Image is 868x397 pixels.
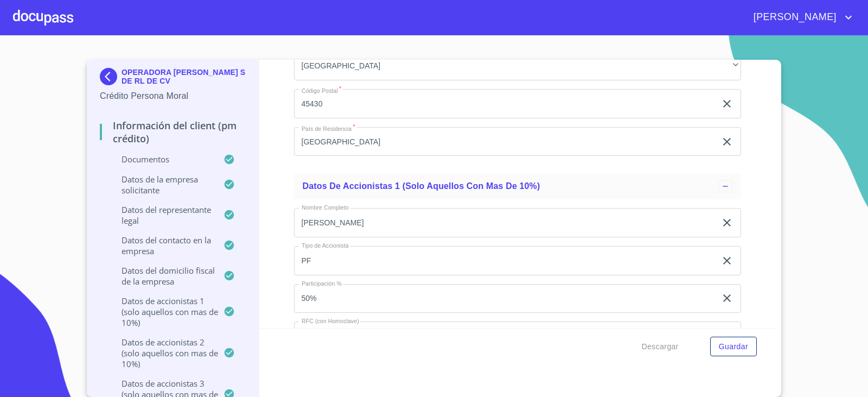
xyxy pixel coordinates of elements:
[100,68,122,85] img: Docupass spot blue
[642,340,679,354] span: Descargar
[720,216,733,229] button: clear input
[122,68,246,85] p: OPERADORA [PERSON_NAME] S DE RL DE CV
[100,204,224,226] p: Datos del representante legal
[720,292,733,305] button: clear input
[100,235,224,256] p: Datos del contacto en la empresa
[719,340,748,354] span: Guardar
[100,119,246,145] p: Información del Client (PM crédito)
[100,90,246,103] p: Crédito Persona Moral
[720,254,733,267] button: clear input
[720,97,733,110] button: clear input
[100,68,246,90] div: OPERADORA [PERSON_NAME] S DE RL DE CV
[294,173,742,199] div: Datos de accionistas 1 (solo aquellos con mas de 10%)
[100,265,224,287] p: Datos del domicilio fiscal de la empresa
[745,9,855,26] button: account of current user
[637,337,683,357] button: Descargar
[745,9,842,26] span: [PERSON_NAME]
[100,337,224,369] p: Datos de accionistas 2 (solo aquellos con mas de 10%)
[303,181,540,191] span: Datos de accionistas 1 (solo aquellos con mas de 10%)
[710,337,757,357] button: Guardar
[720,135,733,148] button: clear input
[100,295,224,328] p: Datos de accionistas 1 (solo aquellos con mas de 10%)
[294,52,742,81] div: [GEOGRAPHIC_DATA]
[100,154,224,165] p: Documentos
[100,174,224,196] p: Datos de la empresa solicitante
